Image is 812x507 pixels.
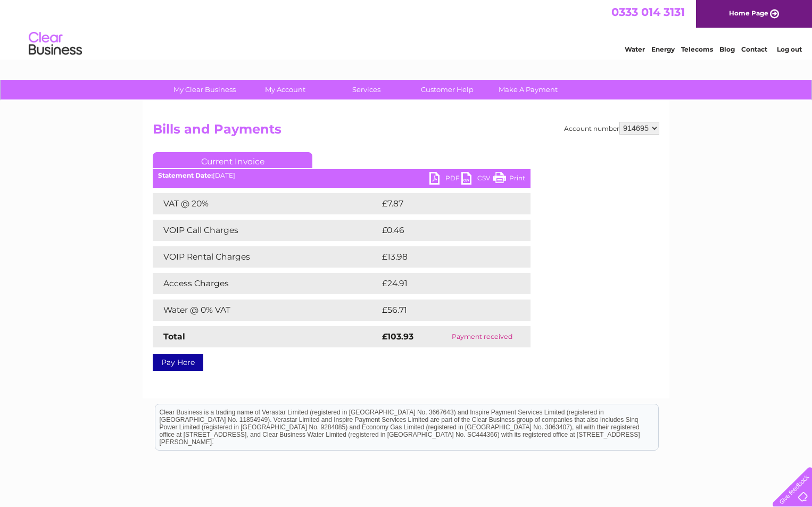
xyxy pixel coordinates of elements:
[741,45,767,53] a: Contact
[493,172,525,187] a: Print
[379,300,508,321] td: £56.71
[28,28,82,60] img: logo.png
[651,45,675,53] a: Energy
[155,6,658,52] div: Clear Business is a trading name of Verastar Limited (registered in [GEOGRAPHIC_DATA] No. 3667643...
[153,354,203,371] a: Pay Here
[153,152,312,168] a: Current Invoice
[153,300,379,321] td: Water @ 0% VAT
[379,246,508,268] td: £13.98
[403,80,491,99] a: Customer Help
[484,80,572,99] a: Make A Payment
[153,246,379,268] td: VOIP Rental Charges
[161,80,248,99] a: My Clear Business
[625,45,645,53] a: Water
[777,45,802,53] a: Log out
[153,172,531,179] div: [DATE]
[429,172,461,187] a: PDF
[461,172,493,187] a: CSV
[153,193,379,214] td: VAT @ 20%
[382,331,413,342] strong: £103.93
[322,80,410,99] a: Services
[153,122,659,142] h2: Bills and Payments
[153,220,379,241] td: VOIP Call Charges
[681,45,713,53] a: Telecoms
[564,122,659,135] div: Account number
[242,80,329,99] a: My Account
[379,220,506,241] td: £0.46
[379,193,506,214] td: £7.87
[379,273,508,294] td: £24.91
[719,45,735,53] a: Blog
[163,331,185,342] strong: Total
[611,5,685,19] a: 0333 014 3131
[158,171,213,179] b: Statement Date:
[434,326,531,347] td: Payment received
[153,273,379,294] td: Access Charges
